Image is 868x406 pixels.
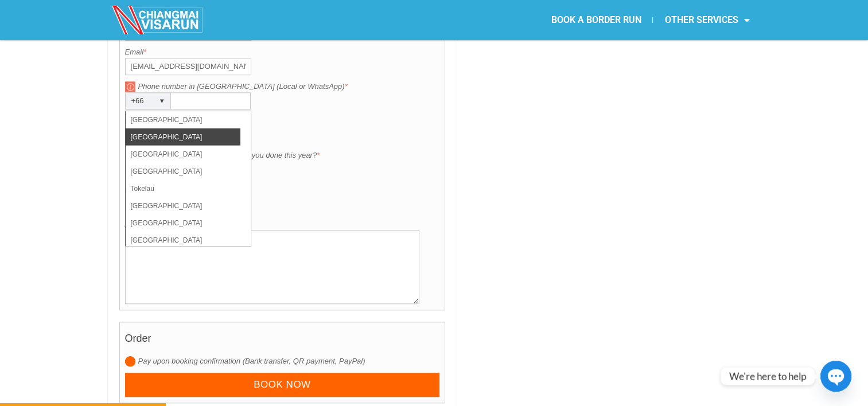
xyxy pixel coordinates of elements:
[125,327,440,356] h4: Order
[125,218,440,230] label: Additional request if any
[539,7,652,33] a: BOOK A BORDER RUN
[653,7,761,33] a: OTHER SERVICES
[126,232,240,249] li: [GEOGRAPHIC_DATA]
[434,7,761,33] nav: Menu
[126,93,149,109] div: +66
[126,197,240,214] li: [GEOGRAPHIC_DATA]
[125,115,440,127] label: Nationality
[126,128,240,146] li: [GEOGRAPHIC_DATA]
[154,93,170,109] div: ▾
[125,46,440,58] label: Email
[125,373,440,397] input: Book now
[126,214,240,232] li: [GEOGRAPHIC_DATA]
[126,146,240,163] li: [GEOGRAPHIC_DATA]
[125,184,440,196] label: Pick me up at:
[126,163,240,180] li: [GEOGRAPHIC_DATA]
[125,356,440,367] label: Pay upon booking confirmation (Bank transfer, QR payment, PayPal)
[125,150,440,161] label: How many border runs (by land) have you done this year?
[126,111,240,128] li: [GEOGRAPHIC_DATA]
[125,81,440,92] label: Phone number in [GEOGRAPHIC_DATA] (Local or WhatsApp)
[126,180,240,197] li: Tokelau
